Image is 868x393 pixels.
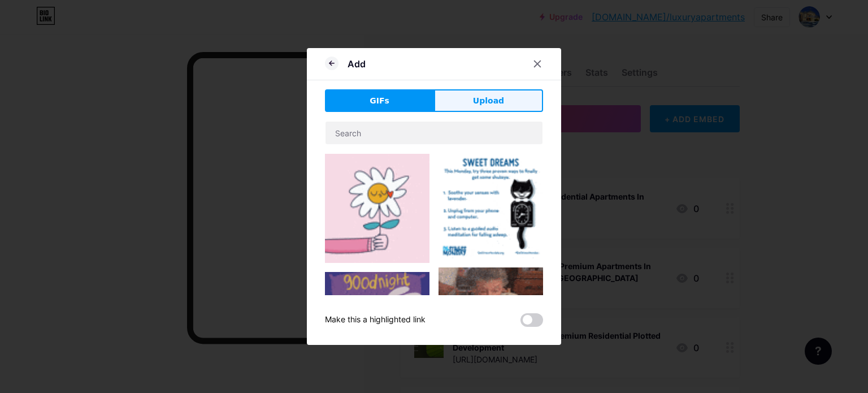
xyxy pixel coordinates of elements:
[325,89,434,112] button: GIFs
[439,267,543,364] img: Gihpy
[348,57,366,71] div: Add
[325,122,542,144] input: Search
[325,313,426,327] div: Make this a highlighted link
[370,95,389,107] span: GIFs
[434,89,543,112] button: Upload
[325,272,429,377] img: Gihpy
[325,154,429,263] img: Gihpy
[439,154,543,258] img: Gihpy
[473,95,504,107] span: Upload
